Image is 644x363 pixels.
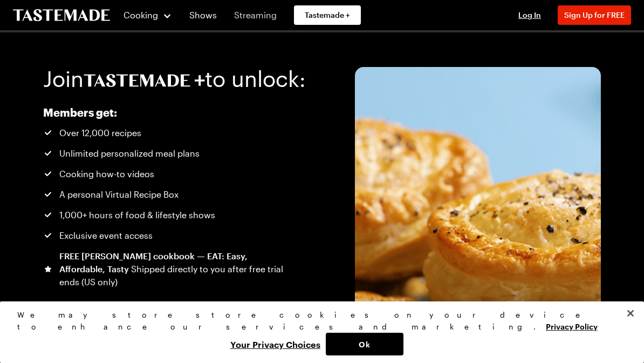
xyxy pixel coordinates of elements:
a: More information about your privacy, opens in a new tab [546,321,598,331]
span: Unlimited personalized meal plans [59,147,200,160]
span: 1,000+ hours of food & lifestyle shows [59,209,215,221]
span: Log In [518,10,541,19]
span: Over 12,000 recipes [59,126,141,139]
button: Cooking [123,2,172,28]
button: Sign Up for FREE [558,5,631,25]
button: Close [619,301,642,325]
span: Exclusive event access [59,229,153,242]
button: Your Privacy Choices [225,333,326,355]
button: Log In [508,10,551,21]
div: We may store store cookies on your device to enhance our services and marketing. [17,309,618,333]
span: A personal Virtual Recipe Box [59,188,179,201]
span: Cooking how-to videos [59,167,154,180]
a: Tastemade + [294,5,361,25]
span: Cooking [124,10,158,20]
div: Privacy [17,309,618,355]
span: Shipped directly to you after free trial ends (US only) [59,264,283,287]
h2: Members get: [43,106,285,119]
ul: Tastemade+ Annual subscription benefits [43,126,285,288]
div: FREE [PERSON_NAME] cookbook — EAT: Easy, Affordable, Tasty [59,250,285,288]
button: Ok [326,333,403,355]
h1: Join to unlock: [43,67,306,91]
a: To Tastemade Home Page [13,9,110,22]
span: Sign Up for FREE [564,10,625,19]
span: Tastemade + [305,10,350,21]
